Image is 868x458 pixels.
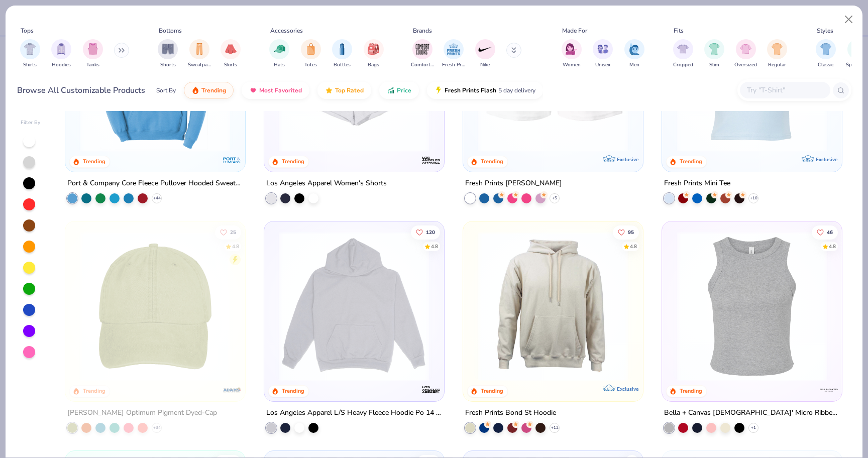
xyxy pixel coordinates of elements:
[632,232,792,381] img: 63b870ee-6a57-4fc0-b23b-59fb9c7ebbe7
[475,39,495,69] div: filter for Nike
[67,407,217,419] div: [PERSON_NAME] Optimum Pigment Dyed-Cap
[194,43,205,55] img: Sweatpants Image
[188,39,211,69] div: filter for Sweatpants
[815,156,837,163] span: Exclusive
[274,43,285,55] img: Hats Image
[827,230,833,235] span: 46
[630,243,637,250] div: 4.8
[221,39,241,69] div: filter for Skirts
[475,39,495,69] button: filter button
[709,43,720,55] img: Slim Image
[816,39,836,69] button: filter button
[593,39,613,69] div: filter for Unisex
[552,195,557,201] span: + 5
[498,85,535,96] span: 5 day delivery
[231,230,237,235] span: 25
[188,39,211,69] button: filter button
[364,39,384,69] div: filter for Bags
[153,195,161,201] span: + 44
[86,61,99,69] span: Tanks
[613,225,639,239] button: Like
[593,39,613,69] button: filter button
[51,39,71,69] div: filter for Hoodies
[562,26,587,35] div: Made For
[83,39,103,69] button: filter button
[431,243,438,250] div: 4.8
[445,86,496,94] span: Fresh Prints Flash
[397,86,411,94] span: Price
[421,150,441,170] img: Los Angeles Apparel logo
[629,61,639,69] span: Men
[617,156,638,163] span: Exclusive
[242,82,309,99] button: Most Favorited
[411,61,434,69] span: Comfort Colors
[664,407,840,419] div: Bella + Canvas [DEMOGRAPHIC_DATA]' Micro Ribbed Racerback Tank
[442,39,465,69] div: filter for Fresh Prints
[87,43,98,55] img: Tanks Image
[751,425,756,431] span: + 1
[664,177,730,190] div: Fresh Prints Mini Tee
[184,82,234,99] button: Trending
[563,61,581,69] span: Women
[337,43,348,55] img: Bottles Image
[595,61,610,69] span: Unisex
[222,380,242,400] img: Adams logo
[75,232,235,381] img: 5bced5f3-53ea-498b-b5f0-228ec5730a9c
[159,26,182,35] div: Bottoms
[566,43,577,55] img: Women Image
[364,39,384,69] button: filter button
[20,39,40,69] div: filter for Shirts
[413,26,432,35] div: Brands
[704,39,724,69] button: filter button
[674,26,684,35] div: Fits
[162,43,174,55] img: Shorts Image
[442,39,465,69] button: filter button
[421,380,441,400] img: Los Angeles Apparel logo
[368,43,379,55] img: Bags Image
[379,82,419,99] button: Price
[52,61,71,69] span: Hoodies
[301,39,321,69] button: filter button
[259,86,302,94] span: Most Favorited
[304,61,317,69] span: Totes
[249,86,257,94] img: most_fav.gif
[427,82,543,99] button: Fresh Prints Flash5 day delivery
[266,177,387,190] div: Los Angeles Apparel Women's Shorts
[24,43,36,55] img: Shirts Image
[673,39,693,69] button: filter button
[21,119,41,127] div: Filter By
[480,61,490,69] span: Nike
[772,43,783,55] img: Regular Image
[191,86,199,94] img: trending.gif
[473,232,633,381] img: 8f478216-4029-45fd-9955-0c7f7b28c4ae
[767,39,787,69] div: filter for Regular
[709,61,719,69] span: Slim
[435,86,443,94] img: flash.gif
[734,39,757,69] button: filter button
[629,43,640,55] img: Men Image
[818,61,834,69] span: Classic
[817,26,833,35] div: Styles
[677,43,689,55] img: Cropped Image
[597,43,609,55] img: Unisex Image
[156,86,176,95] div: Sort By
[201,86,226,94] span: Trending
[624,39,644,69] button: filter button
[673,61,693,69] span: Cropped
[224,61,237,69] span: Skirts
[749,195,757,201] span: + 10
[269,39,289,69] button: filter button
[153,425,161,431] span: + 34
[411,225,440,239] button: Like
[266,407,442,419] div: Los Angeles Apparel L/S Heavy Fleece Hoodie Po 14 Oz
[20,39,40,69] button: filter button
[325,86,333,94] img: TopRated.gif
[270,26,303,35] div: Accessories
[734,39,757,69] div: filter for Oversized
[221,39,241,69] button: filter button
[465,407,556,419] div: Fresh Prints Bond St Hoodie
[411,39,434,69] div: filter for Comfort Colors
[426,230,435,235] span: 120
[562,39,582,69] div: filter for Women
[673,39,693,69] div: filter for Cropped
